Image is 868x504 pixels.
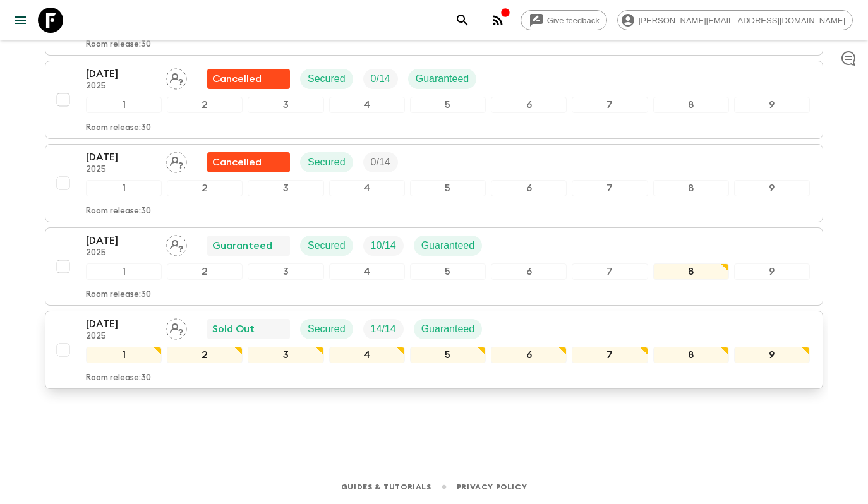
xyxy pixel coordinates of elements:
[734,263,810,280] div: 9
[653,97,729,113] div: 8
[416,71,469,87] p: Guaranteed
[421,238,475,253] p: Guaranteed
[86,97,162,113] div: 1
[734,347,810,363] div: 9
[207,69,290,89] div: Flash Pack cancellation
[329,347,405,363] div: 4
[363,69,398,89] div: Trip Fill
[371,238,396,253] p: 10 / 14
[300,152,353,172] div: Secured
[248,263,323,280] div: 3
[248,97,323,113] div: 3
[212,71,262,87] p: Cancelled
[329,263,405,280] div: 4
[491,180,567,196] div: 6
[410,97,486,113] div: 5
[457,480,527,494] a: Privacy Policy
[86,347,162,363] div: 1
[450,8,475,33] button: search adventures
[86,373,151,383] p: Room release: 30
[86,165,155,175] p: 2025
[212,155,262,170] p: Cancelled
[86,180,162,196] div: 1
[734,180,810,196] div: 9
[166,155,187,165] span: Assign pack leader
[308,238,346,253] p: Secured
[572,347,648,363] div: 7
[86,316,155,332] p: [DATE]
[45,227,823,306] button: [DATE]2025Assign pack leaderGuaranteedSecuredTrip FillGuaranteed123456789Room release:30
[86,233,155,248] p: [DATE]
[166,239,187,249] span: Assign pack leader
[491,347,567,363] div: 6
[329,180,405,196] div: 4
[248,180,323,196] div: 3
[308,321,346,337] p: Secured
[572,180,648,196] div: 7
[45,311,823,389] button: [DATE]2025Assign pack leaderSold OutSecuredTrip FillGuaranteed123456789Room release:30
[86,290,151,300] p: Room release: 30
[653,263,729,280] div: 8
[86,40,151,50] p: Room release: 30
[617,10,853,30] div: [PERSON_NAME][EMAIL_ADDRESS][DOMAIN_NAME]
[410,263,486,280] div: 5
[86,207,151,217] p: Room release: 30
[421,321,475,337] p: Guaranteed
[653,347,729,363] div: 8
[329,97,405,113] div: 4
[86,263,162,280] div: 1
[167,97,243,113] div: 2
[8,8,33,33] button: menu
[371,321,396,337] p: 14 / 14
[371,71,390,87] p: 0 / 14
[363,319,404,339] div: Trip Fill
[308,155,346,170] p: Secured
[167,263,243,280] div: 2
[410,347,486,363] div: 5
[572,97,648,113] div: 7
[371,155,390,170] p: 0 / 14
[491,97,567,113] div: 6
[410,180,486,196] div: 5
[166,322,187,332] span: Assign pack leader
[212,238,272,253] p: Guaranteed
[300,236,353,256] div: Secured
[308,71,346,87] p: Secured
[363,236,404,256] div: Trip Fill
[86,123,151,133] p: Room release: 30
[341,480,431,494] a: Guides & Tutorials
[86,150,155,165] p: [DATE]
[521,10,607,30] a: Give feedback
[167,347,243,363] div: 2
[166,72,187,82] span: Assign pack leader
[632,16,852,25] span: [PERSON_NAME][EMAIL_ADDRESS][DOMAIN_NAME]
[86,66,155,81] p: [DATE]
[167,180,243,196] div: 2
[363,152,398,172] div: Trip Fill
[207,152,290,172] div: Flash Pack cancellation
[653,180,729,196] div: 8
[540,16,606,25] span: Give feedback
[86,332,155,342] p: 2025
[248,347,323,363] div: 3
[734,97,810,113] div: 9
[572,263,648,280] div: 7
[86,248,155,258] p: 2025
[491,263,567,280] div: 6
[212,321,255,337] p: Sold Out
[300,69,353,89] div: Secured
[86,81,155,92] p: 2025
[45,144,823,222] button: [DATE]2025Assign pack leaderFlash Pack cancellationSecuredTrip Fill123456789Room release:30
[300,319,353,339] div: Secured
[45,61,823,139] button: [DATE]2025Assign pack leaderFlash Pack cancellationSecuredTrip FillGuaranteed123456789Room releas...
